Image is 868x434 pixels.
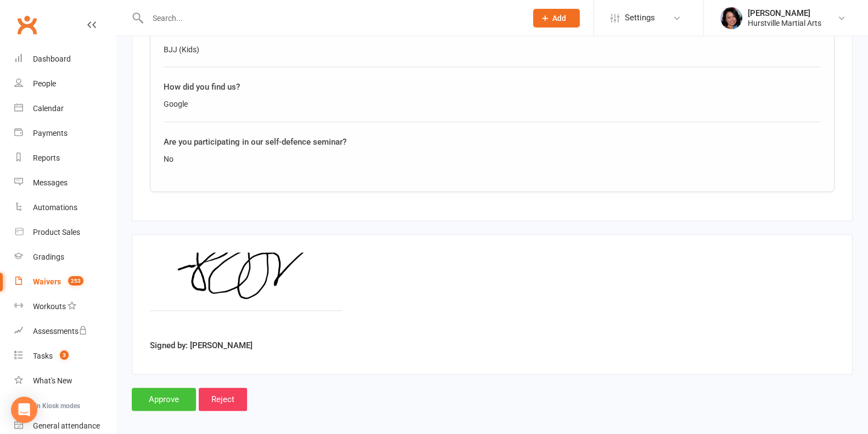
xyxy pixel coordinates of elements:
input: Reject [199,388,247,411]
img: thumb_image1552221965.png [720,7,742,29]
a: What's New [14,369,116,393]
img: image1753997177.png [150,252,341,335]
a: Messages [14,171,116,195]
span: 253 [68,276,83,285]
div: Hurstville Martial Arts [748,18,821,28]
span: 3 [60,350,69,360]
span: Settings [625,6,655,30]
input: Search... [144,10,519,26]
a: Payments [14,121,116,146]
div: BJJ (Kids) [164,43,821,56]
a: Gradings [14,245,116,270]
label: Signed by: [PERSON_NAME] [150,339,253,352]
div: Gradings [33,252,64,261]
a: Calendar [14,96,116,121]
div: General attendance [33,421,100,430]
button: Add [533,9,580,28]
div: Automations [33,203,77,212]
div: People [33,79,56,88]
div: Tasks [33,351,53,360]
div: What's New [33,376,72,385]
div: Messages [33,178,68,187]
div: How did you find us? [164,80,821,94]
a: Waivers 253 [14,270,116,294]
span: Add [552,14,566,23]
div: Are you participating in our self-defence seminar? [164,135,821,149]
div: Dashboard [33,54,71,63]
a: Clubworx [13,11,41,39]
a: People [14,72,116,96]
div: Open Intercom Messenger [11,397,37,423]
div: Reports [33,153,60,162]
a: Tasks 3 [14,344,116,369]
div: Google [164,98,821,110]
div: No [164,153,821,165]
div: [PERSON_NAME] [748,8,821,18]
input: Approve [132,388,196,411]
a: Assessments [14,319,116,344]
div: Calendar [33,104,64,113]
div: Payments [33,129,68,138]
div: Workouts [33,302,66,311]
div: Product Sales [33,228,80,237]
a: Automations [14,195,116,220]
a: Workouts [14,294,116,319]
a: Reports [14,146,116,171]
a: Dashboard [14,47,116,72]
div: Assessments [33,327,87,336]
div: Waivers [33,277,61,286]
a: Product Sales [14,220,116,245]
